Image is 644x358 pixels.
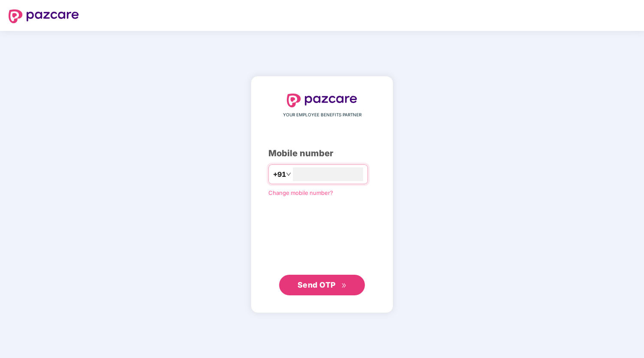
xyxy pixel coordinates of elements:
[268,147,376,160] div: Mobile number
[9,9,79,23] img: logo
[286,172,291,177] span: down
[279,275,365,295] button: Send OTPdouble-right
[298,280,336,289] span: Send OTP
[287,94,357,107] img: logo
[283,112,361,118] span: YOUR EMPLOYEE BENEFITS PARTNER
[273,169,286,180] span: +91
[341,283,347,288] span: double-right
[268,189,333,196] a: Change mobile number?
